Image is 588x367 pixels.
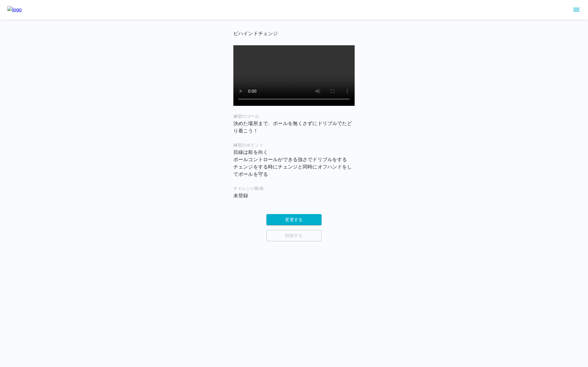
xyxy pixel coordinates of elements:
h6: チャレンジ動画 [233,185,355,192]
p: 決めた場所まで、ボールを無くさずにドリブルでたどり着こう！ [233,120,355,135]
button: sidemenu [571,5,582,15]
h6: ビハインドチェンジ [233,29,355,38]
div: 未登録 [233,185,355,199]
h6: 練習のポイント [233,142,355,149]
button: 変更する [266,214,322,225]
h6: 練習のゴール [233,113,355,120]
img: logo [7,6,22,13]
p: 目線は前を向く ボールコントロールができる強さでドリブルをする チェンジをする時にチェンジと同時にオフハンドをしてボールを守る [233,149,355,178]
